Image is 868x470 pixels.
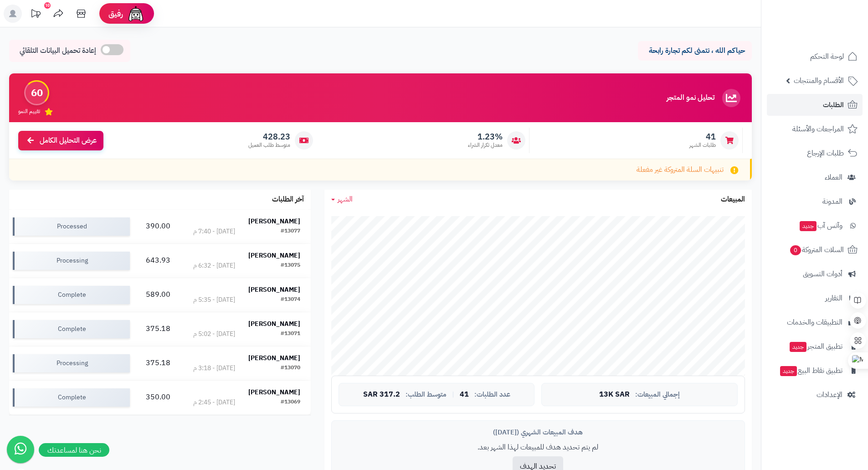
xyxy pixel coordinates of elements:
[645,46,745,56] p: حياكم الله ، نتمنى لكم تجارة رابحة
[13,354,130,372] div: Processing
[807,147,844,160] span: طلبات الإرجاع
[468,141,503,149] span: معدل تكرار الشراء
[792,123,844,135] span: المراجعات والأسئلة
[721,196,745,204] h3: المبيعات
[767,311,863,333] a: التطبيقات والخدمات
[767,142,863,164] a: طلبات الإرجاع
[767,215,863,237] a: وآتس آبجديد
[108,8,123,19] span: رفيق
[20,46,96,56] span: إعادة تحميل البيانات التلقائي
[779,364,842,377] span: تطبيق نقاط البيع
[789,243,844,256] span: السلات المتروكة
[800,221,817,231] span: جديد
[281,261,300,270] div: #13075
[689,132,716,142] span: 41
[24,5,47,25] a: تحديثات المنصة
[193,227,235,236] div: [DATE] - 7:40 م
[767,287,863,309] a: التقارير
[635,391,680,398] span: إجمالي المبيعات:
[825,292,842,305] span: التقارير
[780,366,797,376] span: جديد
[281,295,300,305] div: #13074
[339,442,738,453] p: لم يتم تحديد هدف للمبيعات لهذا الشهر بعد.
[787,316,842,329] span: التطبيقات والخدمات
[790,245,801,255] span: 0
[40,135,97,146] span: عرض التحليل الكامل
[363,391,400,399] span: 317.2 SAR
[193,330,235,339] div: [DATE] - 5:02 م
[338,194,353,205] span: الشهر
[767,239,863,261] a: السلات المتروكة0
[248,141,290,149] span: متوسط طلب العميل
[803,268,842,280] span: أدوات التسويق
[134,210,183,243] td: 390.00
[637,165,724,175] span: تنبيهات السلة المتروكة غير مفعلة
[281,227,300,236] div: #13077
[18,108,40,115] span: تقييم النمو
[767,118,863,140] a: المراجعات والأسئلة
[789,340,842,353] span: تطبيق المتجر
[248,285,300,294] strong: [PERSON_NAME]
[331,194,353,205] a: الشهر
[794,74,844,87] span: الأقسام والمنتجات
[452,391,454,398] span: |
[823,98,844,111] span: الطلبات
[767,384,863,406] a: الإعدادات
[193,261,235,270] div: [DATE] - 6:32 م
[767,263,863,285] a: أدوات التسويق
[474,391,510,398] span: عدد الطلبات:
[689,141,716,149] span: طلبات الشهر
[822,195,842,208] span: المدونة
[13,217,130,236] div: Processed
[13,320,130,338] div: Complete
[134,278,183,312] td: 589.00
[193,364,235,373] div: [DATE] - 3:18 م
[248,251,300,260] strong: [PERSON_NAME]
[18,131,103,150] a: عرض التحليل الكامل
[281,398,300,407] div: #13069
[13,252,130,270] div: Processing
[460,391,469,399] span: 41
[248,387,300,397] strong: [PERSON_NAME]
[248,217,300,226] strong: [PERSON_NAME]
[599,391,630,399] span: 13K SAR
[272,196,304,204] h3: آخر الطلبات
[134,381,183,414] td: 350.00
[44,2,51,9] div: 10
[767,94,863,116] a: الطلبات
[281,364,300,373] div: #13070
[134,312,183,346] td: 375.18
[767,191,863,212] a: المدونة
[825,171,842,184] span: العملاء
[817,388,842,401] span: الإعدادات
[468,132,503,142] span: 1.23%
[767,336,863,357] a: تطبيق المتجرجديد
[790,342,806,352] span: جديد
[767,166,863,188] a: العملاء
[406,391,447,398] span: متوسط الطلب:
[127,5,145,23] img: ai-face.png
[13,286,130,304] div: Complete
[281,330,300,339] div: #13071
[13,388,130,407] div: Complete
[806,7,859,26] img: logo-2.png
[799,219,842,232] span: وآتس آب
[134,244,183,278] td: 643.93
[193,398,235,407] div: [DATE] - 2:45 م
[193,295,235,305] div: [DATE] - 5:35 م
[248,353,300,363] strong: [PERSON_NAME]
[810,50,844,63] span: لوحة التحكم
[767,46,863,67] a: لوحة التحكم
[248,132,290,142] span: 428.23
[134,346,183,380] td: 375.18
[339,428,738,437] div: هدف المبيعات الشهري ([DATE])
[667,94,714,102] h3: تحليل نمو المتجر
[248,319,300,329] strong: [PERSON_NAME]
[767,360,863,382] a: تطبيق نقاط البيعجديد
